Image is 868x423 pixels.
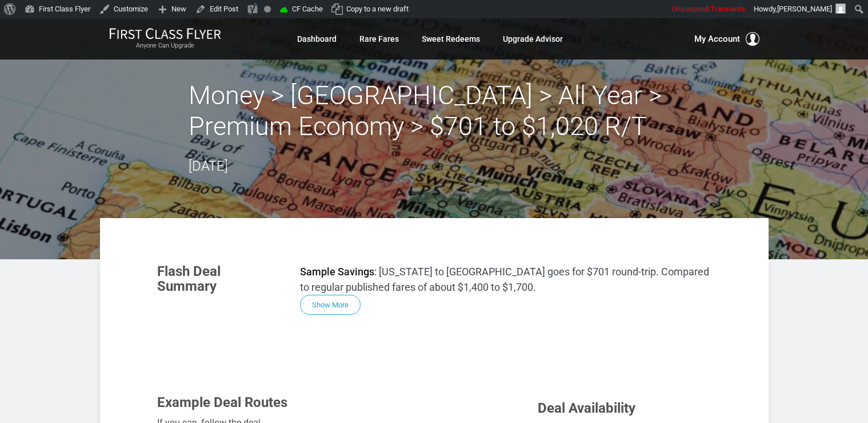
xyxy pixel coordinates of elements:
a: Rare Fares [359,29,399,49]
span: Unsuspend Transients [672,5,745,13]
small: Anyone Can Upgrade [109,42,221,50]
a: Dashboard [297,29,337,49]
span: [PERSON_NAME] [777,5,832,13]
span: Deal Availability [538,400,635,416]
strong: Sample Savings [300,266,374,278]
p: : [US_STATE] to [GEOGRAPHIC_DATA] goes for $701 round-trip. Compared to regular published fares o... [300,264,711,295]
h2: Money > [GEOGRAPHIC_DATA] > All Year > Premium Economy > $701 to $1,020 R/T [189,80,680,142]
img: First Class Flyer [109,27,221,39]
span: Example Deal Routes [157,394,287,410]
button: Show More [300,295,361,315]
a: Upgrade Advisor [503,29,563,49]
time: [DATE] [189,158,228,174]
span: My Account [694,32,740,46]
button: My Account [694,32,759,46]
h3: Flash Deal Summary [157,264,283,294]
a: First Class FlyerAnyone Can Upgrade [109,27,221,50]
a: Sweet Redeems [422,29,480,49]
